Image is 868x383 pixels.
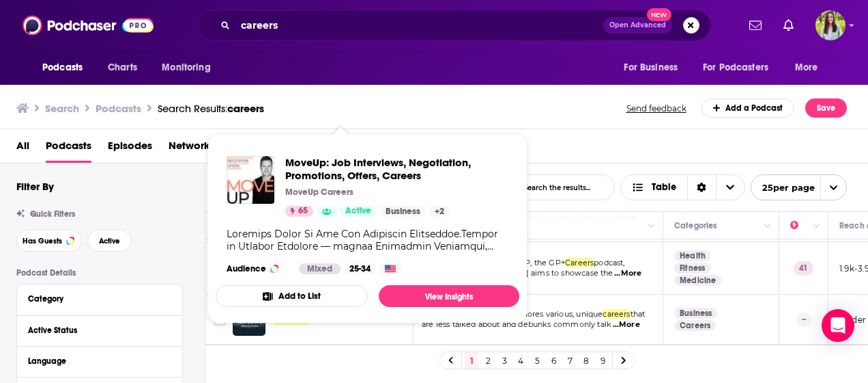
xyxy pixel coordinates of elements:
[198,10,711,41] div: Search podcasts, credits, & more...
[45,102,79,115] h3: Search
[216,285,368,307] button: Add to List
[227,102,264,115] span: careers
[631,309,646,319] span: that
[790,217,809,234] div: Power Score
[481,352,495,369] a: 2
[594,258,624,267] span: podcast,
[285,156,508,182] span: MoveUp: Job Interviews, Negotiation, Promotions, Offers, Careers
[158,102,264,115] a: Search Results:careers
[603,17,672,34] button: Open AdvancedNew
[299,263,341,274] div: Mixed
[33,55,100,81] button: open menu
[380,206,426,217] a: Business
[785,55,835,81] button: open menu
[16,135,29,163] a: All
[744,14,767,37] a: Show notifications dropdown
[429,206,450,217] a: +2
[344,263,376,274] div: 25-34
[169,135,214,163] a: Networks
[614,268,641,279] span: ...More
[796,313,811,326] p: --
[751,174,847,200] button: open menu
[30,209,75,219] span: Quick Filters
[815,10,845,40] span: Logged in as meaghanyoungblood
[815,10,845,40] button: Show profile menu
[46,135,91,163] a: Podcasts
[751,177,815,198] span: 25 per page
[809,218,825,235] button: Column Actions
[596,352,609,369] a: 9
[530,352,544,369] a: 5
[108,58,137,77] span: Charts
[497,352,511,369] a: 3
[674,320,716,331] a: Careers
[674,217,717,234] div: Categories
[514,352,527,369] a: 4
[108,135,152,163] a: Episodes
[87,230,132,252] button: Active
[422,268,613,278] span: hosted by [PERSON_NAME] aims to showcase the
[647,8,671,21] span: New
[674,250,711,261] a: Health
[465,352,478,369] a: 1
[703,58,768,77] span: For Podcasters
[652,183,676,192] span: Table
[16,180,54,193] h2: Filter By
[235,14,603,36] input: Search podcasts, credits, & more...
[622,103,691,114] button: Send feedback
[345,204,371,218] span: Active
[227,263,288,274] h3: Audience
[285,187,353,198] p: MoveUp Careers
[298,204,308,218] span: 65
[674,275,721,286] a: Medicine
[609,22,666,29] span: Open Advanced
[613,319,640,330] span: ...More
[23,237,62,245] span: Has Guests
[99,55,145,81] a: Charts
[794,261,813,275] p: 41
[620,174,745,200] button: Choose View
[158,102,264,115] div: Search Results:
[16,230,82,252] button: Has Guests
[603,309,630,319] span: careers
[778,14,799,37] a: Show notifications dropdown
[643,218,660,235] button: Column Actions
[28,356,162,366] div: Language
[565,258,594,267] span: Careers
[227,228,508,252] div: Loremips Dolor Si Ame Con Adipiscin Elitseddoe.Tempor in Utlabor Etdolore — magnaa Enimadmin Veni...
[28,294,162,304] div: Category
[152,55,228,81] button: open menu
[822,309,854,342] div: Open Intercom Messenger
[285,206,313,217] a: 65
[227,156,274,204] img: MoveUp: Job Interviews, Negotiation, Promotions, Offers, Careers
[96,102,141,115] h3: Podcasts
[701,98,795,118] a: Add a Podcast
[547,352,560,369] a: 6
[759,218,776,235] button: Column Actions
[16,268,183,278] p: Podcast Details
[674,308,717,319] a: Business
[795,58,818,77] span: More
[28,352,171,369] button: Language
[28,326,162,335] div: Active Status
[563,352,577,369] a: 7
[694,55,788,81] button: open menu
[379,285,519,307] a: View Insights
[42,58,83,77] span: Podcasts
[687,175,716,200] div: Sort Direction
[28,290,171,307] button: Category
[28,321,171,339] button: Active Status
[579,352,593,369] a: 8
[23,12,154,38] img: Podchaser - Follow, Share and Rate Podcasts
[805,98,847,118] button: Save
[99,237,120,245] span: Active
[624,58,678,77] span: For Business
[162,58,210,77] span: Monitoring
